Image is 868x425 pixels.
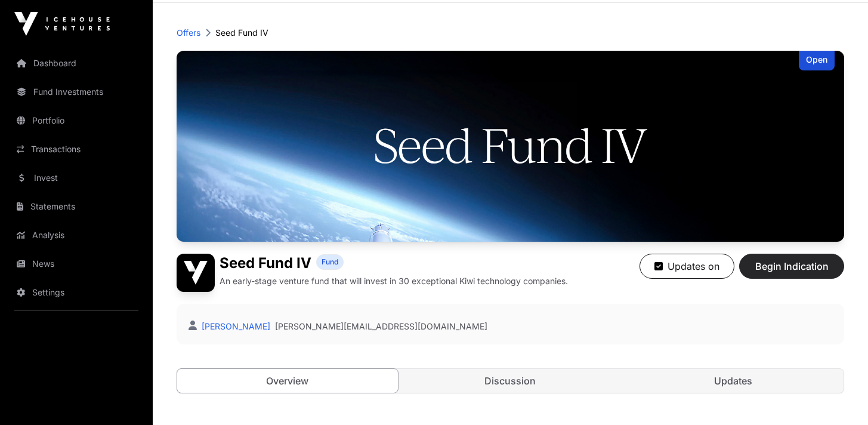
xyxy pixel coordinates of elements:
img: Seed Fund IV [177,51,844,242]
button: Begin Indication [739,254,844,279]
iframe: Chat Widget [808,368,868,425]
a: Settings [10,279,143,306]
a: Analysis [10,222,143,248]
img: Icehouse Ventures Logo [14,12,110,36]
a: Updates [623,369,844,393]
p: An early-stage venture fund that will invest in 30 exceptional Kiwi technology companies. [220,275,568,287]
a: [PERSON_NAME][EMAIL_ADDRESS][DOMAIN_NAME] [275,321,487,332]
a: Transactions [10,136,143,162]
span: Fund [322,257,338,267]
a: [PERSON_NAME] [199,321,270,331]
img: Seed Fund IV [177,254,215,292]
button: Updates on [640,254,734,279]
a: Statements [10,193,143,220]
a: Dashboard [10,50,143,76]
a: Fund Investments [10,79,143,105]
a: Begin Indication [739,266,844,278]
a: Discussion [400,369,621,393]
a: Portfolio [10,107,143,134]
span: Begin Indication [754,259,829,273]
p: Seed Fund IV [215,27,268,39]
h1: Seed Fund IV [220,254,311,273]
nav: Tabs [177,369,844,393]
a: Invest [10,165,143,191]
a: Offers [177,27,200,39]
div: Open [799,51,835,70]
a: Overview [177,368,399,393]
a: News [10,251,143,277]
